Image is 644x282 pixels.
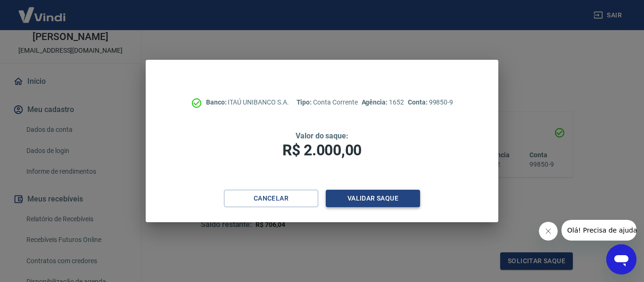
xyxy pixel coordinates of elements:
[326,190,420,207] button: Validar saque
[206,97,289,107] p: ITAÚ UNIBANCO S.A.
[296,131,348,140] span: Valor do saque:
[606,244,636,274] iframe: Botão para abrir a janela de mensagens
[408,98,429,106] span: Conta:
[362,98,389,106] span: Agência:
[362,97,404,107] p: 1652
[206,98,228,106] span: Banco:
[561,220,636,241] iframe: Mensagem da empresa
[297,97,358,107] p: Conta Corrente
[408,97,453,107] p: 99850-9
[539,222,558,241] iframe: Fechar mensagem
[282,141,362,159] span: R$ 2.000,00
[6,7,79,14] span: Olá! Precisa de ajuda?
[297,98,314,106] span: Tipo:
[224,190,318,207] button: Cancelar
